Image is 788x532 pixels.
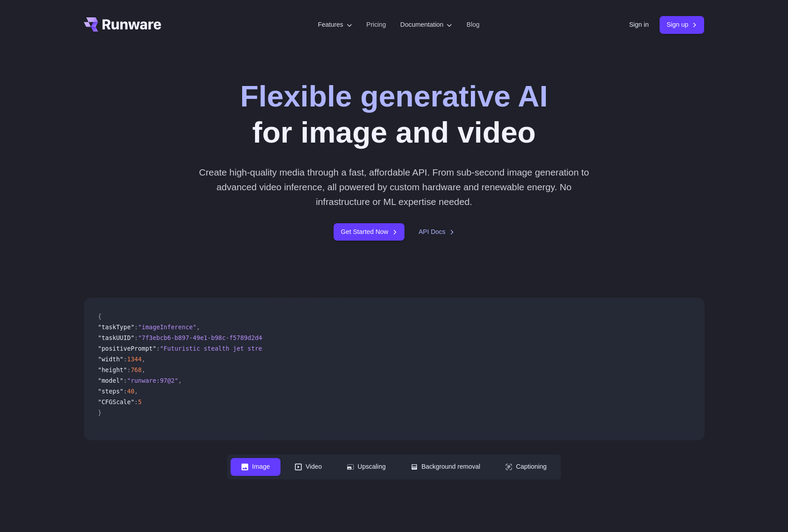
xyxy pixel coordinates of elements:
[98,398,135,405] span: "CFGScale"
[629,20,649,30] a: Sign in
[336,458,396,475] button: Upscaling
[495,458,557,475] button: Captioning
[196,323,200,331] span: ,
[142,356,145,363] span: ,
[367,20,386,30] a: Pricing
[134,398,138,405] span: :
[142,366,145,373] span: ,
[400,20,453,30] label: Documentation
[138,398,142,405] span: 5
[156,345,160,352] span: :
[160,345,492,352] span: "Futuristic stealth jet streaking through a neon-lit cityscape with glowing purple exhaust"
[98,334,135,341] span: "taskUUID"
[124,356,127,363] span: :
[284,458,333,475] button: Video
[138,323,197,331] span: "imageInference"
[98,356,124,363] span: "width"
[127,377,178,384] span: "runware:97@2"
[240,78,548,151] h1: for image and video
[127,366,131,373] span: :
[466,20,479,30] a: Blog
[231,458,281,475] button: Image
[318,20,352,30] label: Features
[660,16,705,33] a: Sign up
[98,409,102,416] span: }
[98,388,124,395] span: "steps"
[134,334,138,341] span: :
[98,377,124,384] span: "model"
[124,377,127,384] span: :
[98,323,135,331] span: "taskType"
[131,366,142,373] span: 768
[98,345,157,352] span: "positivePrompt"
[127,388,134,395] span: 40
[419,227,454,237] a: API Docs
[178,377,182,384] span: ,
[124,388,127,395] span: :
[127,356,142,363] span: 1344
[334,223,404,241] a: Get Started Now
[400,458,491,475] button: Background removal
[84,17,161,32] a: Go to /
[138,334,277,341] span: "7f3ebcb6-b897-49e1-b98c-f5789d2d40d7"
[195,165,593,209] p: Create high-quality media through a fast, affordable API. From sub-second image generation to adv...
[134,323,138,331] span: :
[240,79,548,113] strong: Flexible generative AI
[134,388,138,395] span: ,
[98,313,102,320] span: {
[98,366,127,373] span: "height"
